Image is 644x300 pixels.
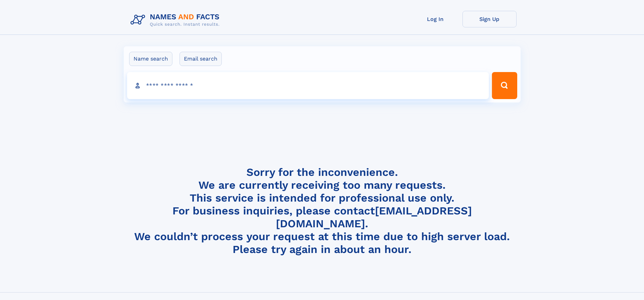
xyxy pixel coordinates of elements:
[408,11,462,27] a: Log In
[128,11,225,29] img: Logo Names and Facts
[129,52,172,66] label: Name search
[276,204,472,230] a: [EMAIL_ADDRESS][DOMAIN_NAME]
[492,72,517,99] button: Search Button
[462,11,517,27] a: Sign Up
[180,52,222,66] label: Email search
[128,166,517,256] h4: Sorry for the inconvenience. We are currently receiving too many requests. This service is intend...
[127,72,489,99] input: search input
